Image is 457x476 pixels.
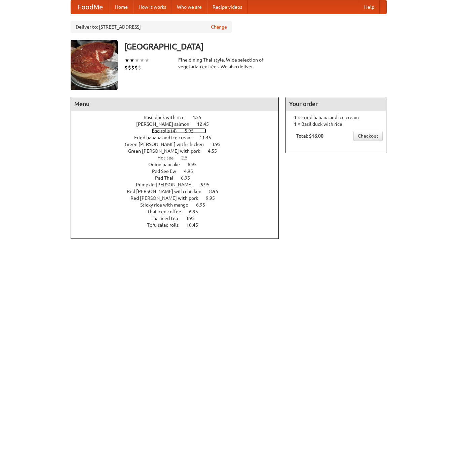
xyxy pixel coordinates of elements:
[289,114,383,121] li: 1 × Fried banana and ice cream
[134,135,198,140] span: Fried banana and ice cream
[144,115,191,120] span: Basil duck with rice
[134,135,224,140] a: Fried banana and ice cream 11.45
[128,148,229,154] a: Green [PERSON_NAME] with pork 4.55
[136,121,196,127] span: [PERSON_NAME] salmon
[135,64,138,71] li: $
[71,21,232,33] div: Deliver to: [STREET_ADDRESS]
[155,175,202,181] a: Pad Thai 6.95
[130,195,205,201] span: Red [PERSON_NAME] with pork
[152,169,205,174] a: Pad See Ew 4.95
[130,195,227,201] a: Red [PERSON_NAME] with pork 9.95
[185,128,200,134] span: 5.95
[359,0,380,14] a: Help
[140,57,145,64] li: ★
[151,216,207,221] a: Thai iced tea 3.95
[128,64,131,71] li: $
[147,209,211,214] a: Thai iced coffee 6.95
[136,121,221,127] a: [PERSON_NAME] salmon 12.45
[152,169,183,174] span: Pad See Ew
[189,209,205,214] span: 6.95
[186,222,205,228] span: 10.45
[155,175,180,181] span: Pad Thai
[71,0,110,14] a: FoodMe
[188,162,203,167] span: 6.95
[140,202,195,208] span: Sticky rice with mango
[129,57,135,64] li: ★
[148,162,187,167] span: Onion pancake
[136,182,199,187] span: Pumpkin [PERSON_NAME]
[128,148,207,154] span: Green [PERSON_NAME] with pork
[138,64,141,71] li: $
[127,189,208,194] span: Red [PERSON_NAME] with chicken
[124,64,128,71] li: $
[157,155,200,160] a: Hot tea 2.5
[125,142,211,147] span: Green [PERSON_NAME] with chicken
[186,216,201,221] span: 3.95
[124,40,387,53] h3: [GEOGRAPHIC_DATA]
[353,131,383,141] a: Checkout
[133,0,172,14] a: How it works
[157,155,180,160] span: Hot tea
[296,133,323,139] b: Total: $16.00
[207,0,247,14] a: Recipe videos
[208,148,224,154] span: 4.55
[212,142,227,147] span: 3.95
[178,57,279,70] div: Fine dining Thai-style. Wide selection of vegetarian entrées. We also deliver.
[151,216,185,221] span: Thai iced tea
[110,0,133,14] a: Home
[197,121,216,127] span: 12.45
[71,40,118,90] img: angular.jpg
[147,209,188,214] span: Thai iced coffee
[145,57,150,64] li: ★
[152,128,184,134] span: Egg rolls (4)
[209,189,225,194] span: 8.95
[206,195,222,201] span: 9.95
[199,135,218,140] span: 11.45
[127,189,231,194] a: Red [PERSON_NAME] with chicken 8.95
[152,128,206,134] a: Egg rolls (4) 5.95
[125,142,233,147] a: Green [PERSON_NAME] with chicken 3.95
[147,222,211,228] a: Tofu salad rolls 10.45
[140,202,218,208] a: Sticky rice with mango 6.95
[181,155,194,160] span: 2.5
[148,162,209,167] a: Onion pancake 6.95
[196,202,212,208] span: 6.95
[124,57,129,64] li: ★
[71,97,279,111] h4: Menu
[144,115,214,120] a: Basil duck with rice 4.55
[211,24,227,30] a: Change
[200,182,216,187] span: 6.95
[184,169,200,174] span: 4.95
[289,121,383,127] li: 1 × Basil duck with rice
[181,175,197,181] span: 6.95
[172,0,207,14] a: Who we are
[286,97,386,111] h4: Your order
[192,115,208,120] span: 4.55
[135,57,140,64] li: ★
[147,222,185,228] span: Tofu salad rolls
[131,64,135,71] li: $
[136,182,222,187] a: Pumpkin [PERSON_NAME] 6.95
